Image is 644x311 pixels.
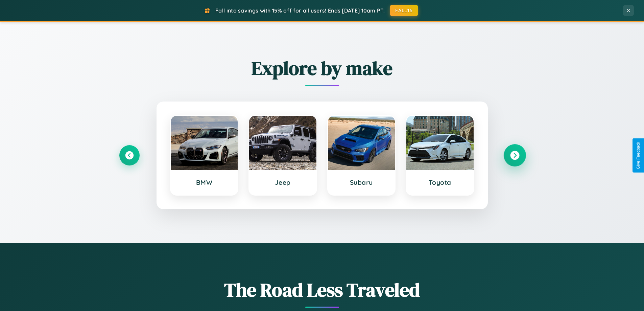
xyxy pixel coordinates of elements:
[390,5,418,16] button: FALL15
[177,178,231,186] h3: BMW
[119,277,525,303] h1: The Road Less Traveled
[215,7,385,14] span: Fall into savings with 15% off for all users! Ends [DATE] 10am PT.
[636,142,641,169] div: Give Feedback
[256,178,310,186] h3: Jeep
[413,178,467,186] h3: Toyota
[335,178,388,186] h3: Subaru
[119,55,525,81] h2: Explore by make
